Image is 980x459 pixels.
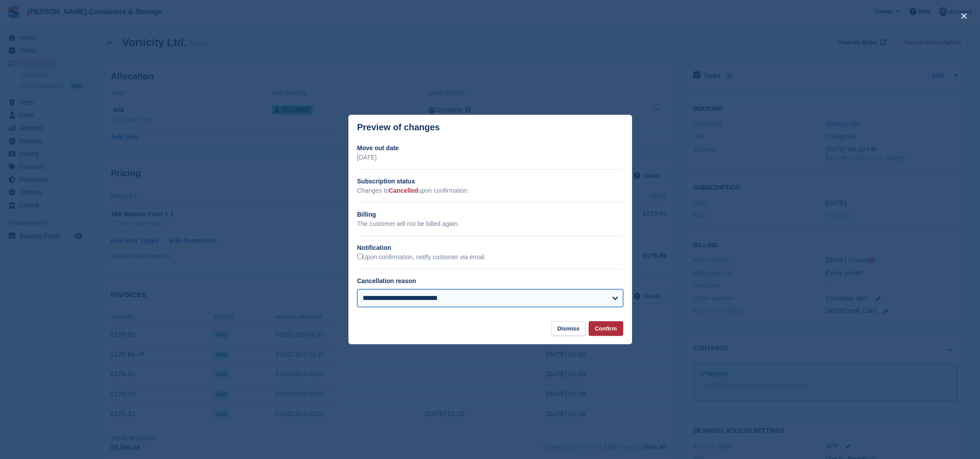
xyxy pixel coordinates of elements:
[357,153,623,162] p: [DATE]
[357,277,416,284] label: Cancellation reason
[357,144,623,153] h2: Move out date
[357,253,486,261] label: Upon confirmation, notify customer via email.
[389,187,418,194] span: Cancelled
[357,122,440,132] p: Preview of changes
[957,9,971,23] button: close
[357,219,623,229] p: The customer will not be billed again.
[589,321,623,336] button: Confirm
[357,254,363,259] input: Upon confirmation, notify customer via email.
[551,321,586,336] button: Dismiss
[357,177,623,186] h2: Subscription status
[357,210,623,219] h2: Billing
[357,186,623,195] p: Changes to upon confirmation.
[357,243,623,253] h2: Notification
